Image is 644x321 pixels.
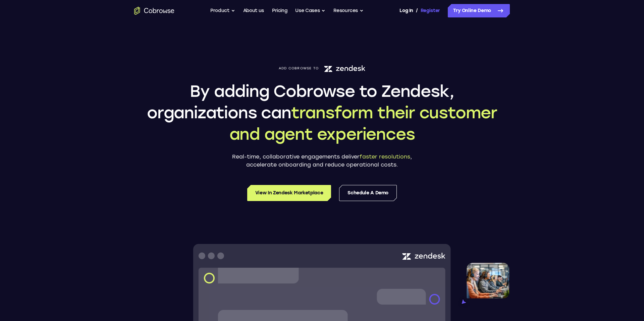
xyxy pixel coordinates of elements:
[134,7,174,15] a: Go to the home page
[399,4,413,17] a: Log In
[279,66,319,70] span: Add Cobrowse to
[229,103,497,144] span: transform their customer and agent experiences
[247,185,331,201] a: View in Zendesk Marketplace
[339,185,397,201] a: Schedule a Demo
[360,153,410,160] span: faster resolutions
[416,7,418,15] span: /
[295,4,325,17] button: Use Cases
[210,4,235,17] button: Product
[243,4,264,17] a: About us
[272,4,287,17] a: Pricing
[324,64,365,72] img: Zendesk logo
[333,4,364,17] button: Resources
[448,4,510,17] a: Try Online Demo
[421,4,440,17] a: Register
[134,80,510,145] h1: By adding Cobrowse to Zendesk, organizations can
[221,153,423,169] p: Real-time, collaborative engagements deliver , accelerate onboarding and reduce operational costs.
